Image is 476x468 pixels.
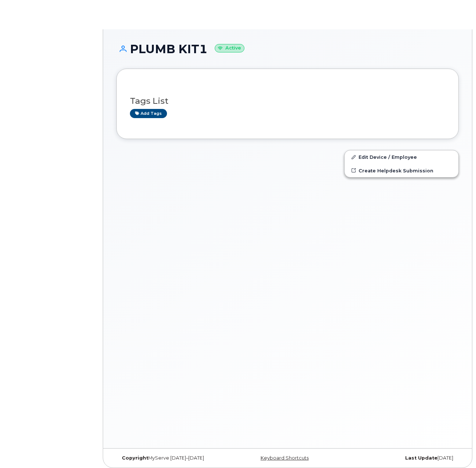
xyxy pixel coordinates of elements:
strong: Last Update [405,455,437,461]
div: MyServe [DATE]–[DATE] [116,455,230,461]
a: Add tags [130,109,167,118]
a: Keyboard Shortcuts [261,455,309,461]
small: Active [215,44,244,52]
a: Edit Device / Employee [345,150,458,164]
h1: PLUMB KIT1 [116,43,459,55]
a: Create Helpdesk Submission [345,164,458,177]
strong: Copyright [122,455,148,461]
div: [DATE] [345,455,459,461]
h3: Tags List [130,96,445,106]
